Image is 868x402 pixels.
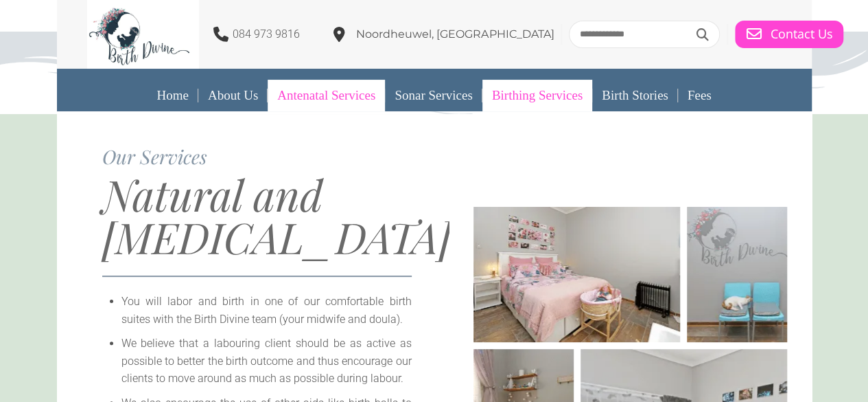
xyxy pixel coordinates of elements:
a: About Us [198,80,268,111]
span: Contact Us [770,27,832,42]
p: 084 973 9816 [233,25,300,43]
a: Birth Stories [592,80,678,111]
h1: Natural and [MEDICAL_DATA] [102,173,412,258]
li: We believe that a labouring client should be as active as possible to better the birth outcome an... [121,335,412,388]
span: Our Services [102,144,207,169]
a: Fees [678,80,721,111]
a: Home [147,80,198,111]
span: Noordheuwel, [GEOGRAPHIC_DATA] [356,27,554,41]
a: Sonar Services [385,80,482,111]
a: Birthing Services [482,80,592,111]
a: Contact Us [735,21,843,48]
a: Antenatal Services [268,80,385,111]
li: You will labor and birth in one of our comfortable birth suites with the Birth Divine team (your ... [121,293,412,328]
